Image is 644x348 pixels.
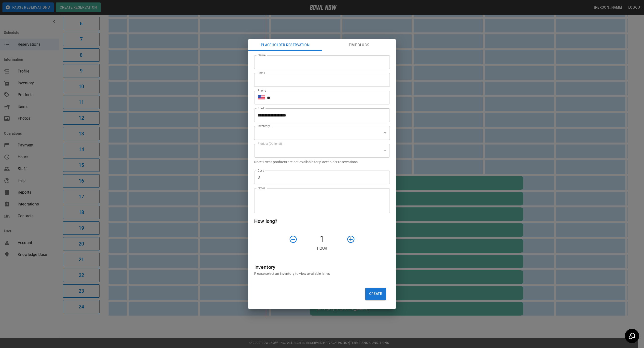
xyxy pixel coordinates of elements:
[254,271,390,276] p: Please select an inventory to view available lanes
[254,246,390,251] p: Hour
[254,159,390,164] p: Note: Event products are not available for placeholder reservations
[365,288,386,300] button: Create
[254,126,390,140] div: ​
[254,263,390,271] h6: Inventory
[258,174,260,180] p: $
[248,39,322,51] button: Placeholder Reservation
[258,106,264,110] label: Start
[258,88,266,93] label: Phone
[254,217,390,225] h6: How long?
[258,94,265,101] button: Select country
[254,108,386,122] input: Choose date, selected date is Sep 12, 2025
[299,234,345,244] h4: 1
[322,39,396,51] button: Time Block
[254,144,390,158] div: ​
